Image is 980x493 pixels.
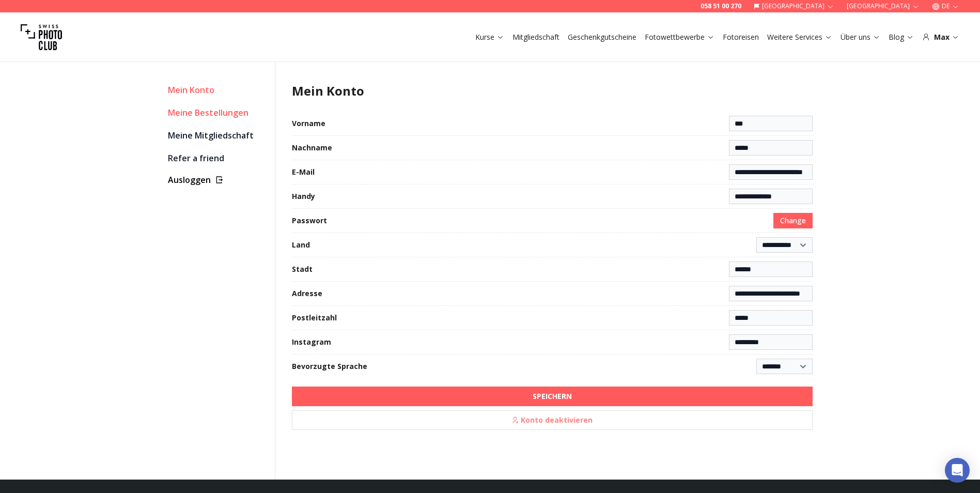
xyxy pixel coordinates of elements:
a: Weitere Services [767,32,832,42]
button: Blog [884,30,918,44]
a: Fotowettbewerbe [645,32,714,42]
label: Land [292,240,310,250]
button: Kurse [471,30,508,44]
a: Refer a friend [168,151,267,165]
span: Konto deaktivieren [505,412,599,428]
a: Meine Bestellungen [168,105,267,120]
button: Mitgliedschaft [508,30,564,44]
a: Fotoreisen [723,32,759,42]
a: Meine Mitgliedschaft [168,128,267,143]
label: Adresse [292,288,322,299]
button: Über uns [836,30,884,44]
a: Geschenkgutscheine [568,32,636,42]
label: Postleitzahl [292,313,337,323]
label: Passwort [292,215,327,226]
b: SPEICHERN [533,391,572,402]
button: Change [773,213,813,228]
button: Ausloggen [168,174,267,186]
label: Handy [292,191,315,202]
button: Weitere Services [763,30,836,44]
label: Nachname [292,143,332,153]
div: Open Intercom Messenger [945,458,970,483]
div: Mein Konto [168,83,267,97]
button: Fotoreisen [719,30,763,44]
span: Change [780,215,806,226]
a: 058 51 00 270 [701,2,741,10]
a: Kurse [475,32,504,42]
label: Vorname [292,118,325,129]
label: Stadt [292,264,313,274]
h1: Mein Konto [292,83,813,99]
button: Geschenkgutscheine [564,30,641,44]
img: Swiss photo club [21,17,62,58]
button: SPEICHERN [292,387,813,406]
a: Mitgliedschaft [512,32,559,42]
a: Über uns [841,32,880,42]
button: Konto deaktivieren [292,410,813,430]
div: Max [922,32,959,42]
label: E-Mail [292,167,315,177]
a: Blog [889,32,914,42]
label: Bevorzugte Sprache [292,361,367,372]
label: Instagram [292,337,331,347]
button: Fotowettbewerbe [641,30,719,44]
